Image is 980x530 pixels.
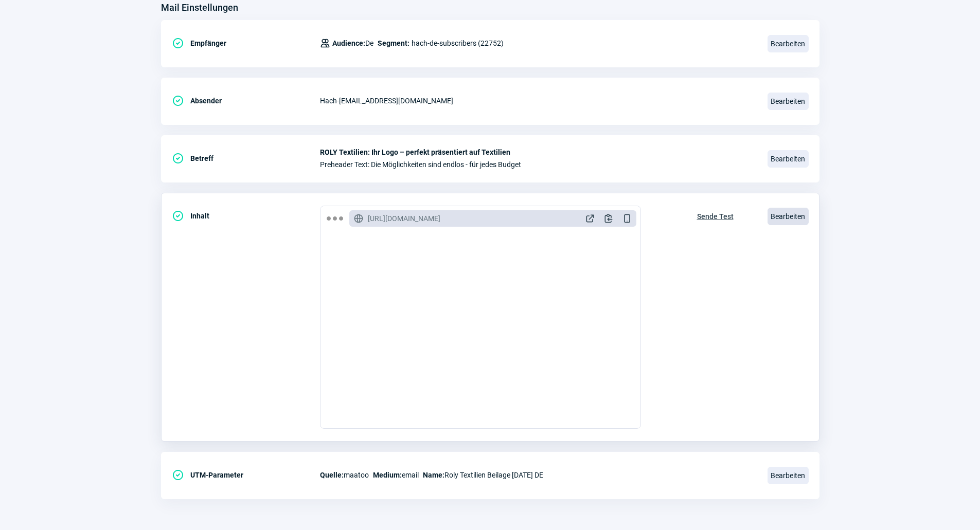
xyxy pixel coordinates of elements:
[172,465,320,485] div: UTM-Parameter
[172,33,320,53] div: Empfänger
[768,208,809,225] span: Bearbeiten
[378,37,409,49] span: Segment:
[768,467,809,484] span: Bearbeiten
[172,206,320,226] div: Inhalt
[332,39,365,47] span: Audience:
[423,469,543,481] span: Roly Textilien Beilage [DATE] DE
[768,35,809,52] span: Bearbeiten
[320,148,755,156] span: ROLY Textilien: Ihr Logo – perfekt präsentiert auf Textilien
[172,90,320,111] div: Absender
[423,471,444,479] span: Name:
[320,469,369,481] span: maatoo
[172,148,320,169] div: Betreff
[320,471,344,479] span: Quelle:
[373,471,402,479] span: Medium:
[686,206,744,225] button: Sende Test
[373,469,419,481] span: email
[368,213,440,224] span: [URL][DOMAIN_NAME]
[768,150,809,168] span: Bearbeiten
[768,93,809,110] span: Bearbeiten
[332,37,373,49] span: De
[320,160,755,169] span: Preheader Text: Die Möglichkeiten sind endlos - für jedes Budget
[320,90,755,111] div: Hach - [EMAIL_ADDRESS][DOMAIN_NAME]
[697,208,734,225] span: Sende Test
[320,33,504,53] div: hach-de-subscribers (22752)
